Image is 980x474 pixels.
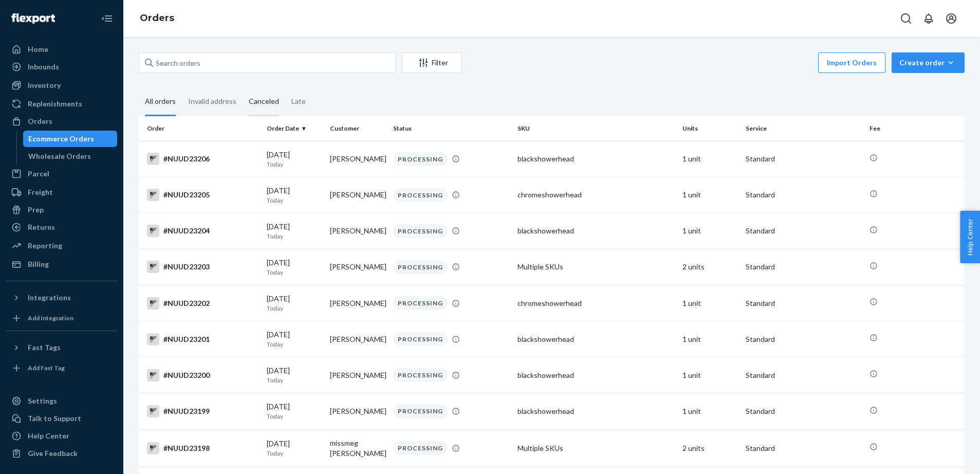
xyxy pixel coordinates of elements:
a: Help Center [6,428,117,444]
td: 2 units [678,429,742,467]
div: Wholesale Orders [28,151,91,161]
div: #NUUD23205 [147,189,258,201]
div: Add Fast Tag [28,363,65,372]
button: Open notifications [918,8,939,29]
div: Customer [330,124,385,133]
div: Settings [28,396,57,406]
div: Late [291,88,306,115]
div: blackshowerhead [517,406,674,416]
a: Prep [6,202,117,218]
a: Parcel [6,166,117,182]
button: Help Center [960,211,980,263]
div: Invalid address [188,88,236,115]
td: [PERSON_NAME] [326,213,389,249]
div: #NUUD23199 [147,405,258,417]
a: Billing [6,256,117,272]
p: Today [267,304,322,313]
a: Settings [6,393,117,409]
div: PROCESSING [393,441,448,455]
p: Today [267,268,322,277]
div: PROCESSING [393,296,448,310]
p: Today [267,376,322,385]
th: Service [742,116,865,141]
p: Standard [746,370,861,380]
button: Import Orders [818,52,885,73]
div: Reporting [28,241,62,251]
div: Help Center [28,431,69,441]
a: Reporting [6,238,117,254]
td: [PERSON_NAME] [326,249,389,285]
div: #NUUD23203 [147,261,258,273]
div: blackshowerhead [517,370,674,380]
div: blackshowerhead [517,154,674,164]
div: Prep [28,205,44,215]
div: #NUUD23204 [147,225,258,237]
div: [DATE] [267,366,322,385]
p: Standard [746,334,861,344]
a: Talk to Support [6,410,117,427]
td: [PERSON_NAME] [326,141,389,177]
div: chromeshowerhead [517,298,674,308]
div: Billing [28,259,49,269]
a: Replenishments [6,96,117,112]
a: Orders [6,113,117,130]
div: PROCESSING [393,260,448,274]
div: Give Feedback [28,448,78,459]
td: missmeg [PERSON_NAME] [326,429,389,467]
a: Ecommerce Orders [23,131,118,147]
td: Multiple SKUs [513,429,678,467]
div: Replenishments [28,99,82,109]
div: #NUUD23200 [147,369,258,381]
a: Orders [140,12,174,24]
button: Integrations [6,289,117,306]
div: Home [28,44,48,54]
th: Order [139,116,263,141]
p: Today [267,412,322,421]
div: Inventory [28,80,61,90]
div: Returns [28,222,55,232]
div: Filter [402,58,461,68]
div: blackshowerhead [517,334,674,344]
div: Canceled [249,88,279,116]
div: All orders [145,88,176,116]
div: Inbounds [28,62,59,72]
button: Give Feedback [6,445,117,462]
td: [PERSON_NAME] [326,357,389,393]
p: Today [267,449,322,458]
div: #NUUD23202 [147,297,258,309]
div: [DATE] [267,294,322,313]
div: [DATE] [267,439,322,458]
a: Wholesale Orders [23,148,118,165]
td: [PERSON_NAME] [326,393,389,429]
p: Standard [746,298,861,308]
div: [DATE] [267,402,322,421]
div: PROCESSING [393,188,448,202]
button: Open account menu [941,8,961,29]
a: Home [6,41,117,58]
th: Order Date [263,116,326,141]
div: Create order [899,58,957,68]
div: Fast Tags [28,342,61,353]
div: [DATE] [267,258,322,277]
p: Today [267,340,322,349]
input: Search orders [139,52,396,73]
div: Orders [28,116,52,126]
div: Freight [28,187,53,197]
div: #NUUD23198 [147,442,258,454]
a: Add Integration [6,310,117,326]
td: 1 unit [678,285,742,321]
div: Integrations [28,293,71,303]
div: [DATE] [267,186,322,205]
div: #NUUD23201 [147,333,258,345]
th: Units [678,116,742,141]
a: Inventory [6,77,117,94]
p: Standard [746,262,861,272]
div: blackshowerhead [517,226,674,236]
div: PROCESSING [393,332,448,346]
a: Add Fast Tag [6,360,117,376]
div: chromeshowerhead [517,190,674,200]
button: Close Navigation [97,8,117,29]
div: Talk to Support [28,413,81,424]
p: Standard [746,443,861,453]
